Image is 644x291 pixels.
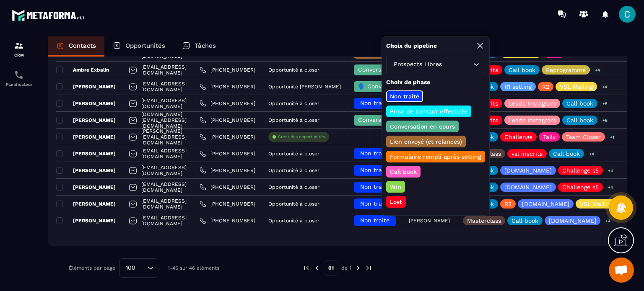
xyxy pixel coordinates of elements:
[605,183,616,192] p: +4
[509,67,535,73] p: Call book
[303,264,310,272] img: prev
[123,263,138,273] span: 100
[360,167,390,173] span: Non traité
[562,167,599,173] p: Challenge s5
[200,100,255,107] a: [PHONE_NUMBER]
[56,150,116,157] p: [PERSON_NAME]
[600,116,610,125] p: +6
[566,117,593,123] p: Call book
[119,258,157,278] div: Search for option
[586,149,597,158] p: +4
[56,167,116,174] p: [PERSON_NAME]
[56,217,116,224] p: [PERSON_NAME]
[360,200,390,207] span: Non traité
[268,167,319,173] p: Opportunité à closer
[600,99,610,108] p: +5
[354,264,362,272] img: next
[360,100,390,106] span: Non traité
[48,36,104,57] a: Contacts
[360,217,390,224] span: Non traité
[104,36,174,57] a: Opportunités
[324,260,338,276] p: 01
[562,184,599,190] p: Challenge s5
[268,84,341,90] p: Opportunité [PERSON_NAME]
[56,100,116,107] p: [PERSON_NAME]
[504,167,552,173] p: [DOMAIN_NAME]
[386,42,437,50] p: Choix du pipeline
[392,60,444,69] span: Prospects Libres
[365,264,372,272] img: next
[389,183,402,191] p: Win
[522,201,569,207] p: [DOMAIN_NAME]
[549,218,596,224] p: [DOMAIN_NAME]
[389,198,403,206] p: Lost
[512,151,543,157] p: vsl inscrits
[200,201,255,207] a: [PHONE_NUMBER]
[56,67,109,73] p: Ambre Exbalin
[138,263,145,273] input: Search for option
[504,184,552,190] p: [DOMAIN_NAME]
[602,216,613,225] p: +4
[358,116,423,123] span: Conversation en cours
[268,184,319,190] p: Opportunité à closer
[69,42,96,49] p: Contacts
[268,201,319,207] p: Opportunité à closer
[360,150,390,157] span: Non traité
[268,67,319,73] p: Opportunité à closer
[467,218,501,224] p: Masterclass
[566,100,593,106] p: Call book
[268,100,319,106] p: Opportunité à closer
[200,217,255,224] a: [PHONE_NUMBER]
[14,41,24,51] img: formation
[553,151,580,157] p: Call book
[358,83,432,90] span: 🗣️ Conversation en cours
[509,117,556,123] p: Leads Instagram
[605,166,616,175] p: +4
[2,82,36,87] p: Planificateur
[168,265,219,271] p: 1-46 sur 46 éléments
[509,100,556,106] p: Leads Instagram
[389,122,456,131] p: Conversation en cours
[360,183,390,190] span: Non traité
[268,218,319,224] p: Opportunité à closer
[607,133,617,142] p: +1
[313,264,321,272] img: prev
[609,258,634,283] div: Ouvrir le chat
[14,70,24,80] img: scheduler
[504,134,532,140] p: Challenge
[56,117,116,124] p: [PERSON_NAME]
[546,67,586,73] p: Reprogrammé
[409,218,450,224] p: [PERSON_NAME]
[69,265,115,271] p: Éléments par page
[389,152,483,161] p: Formulaire rempli après setting
[200,117,255,124] a: [PHONE_NUMBER]
[56,184,116,191] p: [PERSON_NAME]
[504,84,532,90] p: R1 setting
[389,92,421,100] p: Non traité
[341,265,351,271] p: de 1
[200,83,255,90] a: [PHONE_NUMBER]
[12,8,87,23] img: logo
[389,167,418,176] p: Call book
[566,134,601,140] p: Team Closer
[268,151,319,157] p: Opportunité à closer
[386,78,485,86] p: Choix de phase
[560,84,593,90] p: VSL Mailing
[2,34,36,64] a: formationformationCRM
[174,36,224,57] a: Tâches
[200,184,255,191] a: [PHONE_NUMBER]
[195,42,216,49] p: Tâches
[592,66,603,75] p: +4
[278,134,325,140] p: Créer des opportunités
[2,53,36,57] p: CRM
[200,150,255,157] a: [PHONE_NUMBER]
[56,201,116,207] p: [PERSON_NAME]
[125,42,165,49] p: Opportunités
[389,137,463,146] p: Lien envoyé (et relances)
[268,117,319,123] p: Opportunité à closer
[386,55,485,74] div: Search for option
[543,134,556,140] p: Tally
[444,60,471,69] input: Search for option
[599,82,610,91] p: +4
[200,167,255,174] a: [PHONE_NUMBER]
